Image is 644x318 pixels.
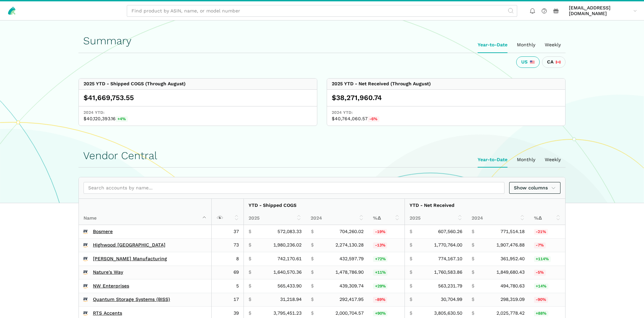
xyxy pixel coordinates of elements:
[534,297,548,303] span: -90%
[373,242,387,248] span: -13%
[473,152,512,168] ui-tab: Year-to-Date
[212,238,244,252] td: 73
[500,297,525,303] span: 298,319.09
[473,37,512,53] ui-tab: Year-to-Date
[84,81,185,87] div: 2025 YTD - Shipped COGS (Through August)
[249,283,251,289] span: $
[521,59,528,65] span: US
[472,229,474,235] span: $
[339,256,364,262] span: 432,597.79
[500,256,525,262] span: 361,952.40
[373,270,387,276] span: +11%
[530,60,535,64] img: 226-united-states-3a775d967d35a21fe9d819e24afa6dfbf763e8f1ec2e2b5a04af89618ae55acb.svg
[249,310,251,316] span: $
[410,297,412,303] span: $
[410,242,412,248] span: $
[368,293,405,307] td: -89.32%
[332,93,560,102] div: $38,271,960.74
[332,81,431,87] div: 2025 YTD - Net Received (Through August)
[311,242,314,248] span: $
[249,242,251,248] span: $
[212,293,244,307] td: 17
[83,35,561,47] h1: Summary
[127,5,517,17] input: Find product by ASIN, name, or model number
[93,229,113,235] a: Bosmere
[335,242,364,248] span: 2,274,130.28
[368,266,405,279] td: 10.94%
[249,202,297,208] strong: YTD - Shipped COGS
[534,256,551,262] span: +114%
[273,310,302,316] span: 3,795,451.23
[438,283,462,289] span: 563,231.79
[529,212,565,225] th: %Δ: activate to sort column ascending
[529,293,565,307] td: -89.71%
[84,93,312,102] div: $41,669,753.55
[534,229,548,235] span: -21%
[212,199,244,225] th: : activate to sort column ascending
[434,310,462,316] span: 3,805,630.50
[332,110,560,116] span: 2024 YTD:
[335,269,364,275] span: 1,478,786.90
[512,152,540,168] ui-tab: Monthly
[472,242,474,248] span: $
[212,252,244,266] td: 8
[529,238,565,252] td: -7.17%
[249,297,251,303] span: $
[280,297,302,303] span: 31,218.94
[339,297,364,303] span: 292,417.95
[496,242,525,248] span: 1,907,476.88
[93,256,167,262] a: [PERSON_NAME] Manufacturing
[529,266,565,279] td: -4.82%
[509,182,561,194] a: Show columns
[472,310,474,316] span: $
[496,269,525,275] span: 1,849,680.43
[529,279,565,293] td: 13.83%
[311,283,314,289] span: $
[540,37,566,53] ui-tab: Weekly
[496,310,525,316] span: 2,025,778.42
[373,229,387,235] span: -19%
[438,229,462,235] span: 607,560.26
[514,184,556,191] span: Show columns
[472,256,474,262] span: $
[273,269,302,275] span: 1,640,570.36
[311,229,314,235] span: $
[212,225,244,238] td: 37
[434,242,462,248] span: 1,770,764.00
[500,229,525,235] span: 771,514.18
[335,310,364,316] span: 2,000,704.57
[249,269,251,275] span: $
[84,110,312,116] span: 2024 YTD:
[339,283,364,289] span: 439,309.74
[373,311,387,317] span: +90%
[534,283,548,289] span: +14%
[93,310,122,316] a: RTS Accents
[332,116,560,122] span: $40,764,060.57
[273,242,302,248] span: 1,980,236.02
[93,283,129,289] a: NW Enterprises
[512,37,540,53] ui-tab: Monthly
[277,283,302,289] span: 565,433.90
[368,238,405,252] td: -12.92%
[410,229,412,235] span: $
[556,60,560,64] img: 243-canada-6dcbff6b5ddfbc3d576af9e026b5d206327223395eaa30c1e22b34077c083801.svg
[116,116,128,122] span: +4%
[373,283,387,289] span: +29%
[339,229,364,235] span: 704,260.02
[472,269,474,275] span: $
[368,279,405,293] td: 28.71%
[534,270,546,276] span: -5%
[410,256,412,262] span: $
[438,256,462,262] span: 774,167.10
[368,116,379,122] span: -6%
[368,225,405,238] td: -18.77%
[93,269,123,275] a: Nature's Way
[244,212,306,225] th: 2025: activate to sort column ascending
[434,269,462,275] span: 1,760,583.86
[306,212,368,225] th: 2024: activate to sort column ascending
[368,212,405,225] th: %Δ: activate to sort column ascending
[540,152,566,168] ui-tab: Weekly
[311,310,314,316] span: $
[500,283,525,289] span: 494,780.63
[472,297,474,303] span: $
